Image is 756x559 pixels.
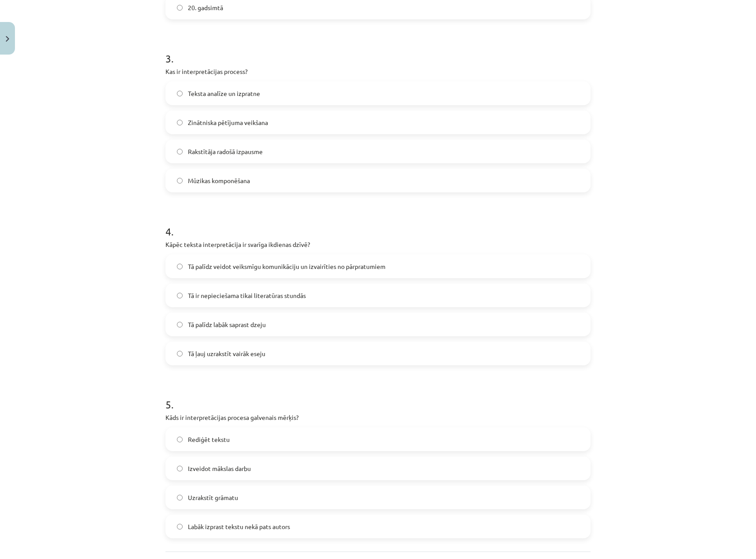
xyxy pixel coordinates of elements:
input: Teksta analīze un izpratne [177,91,183,96]
input: Tā ir nepieciešama tikai literatūras stundās [177,293,183,298]
span: Tā ir nepieciešama tikai literatūras stundās [188,291,306,300]
input: Tā palīdz labāk saprast dzeju [177,322,183,327]
input: Rediģēt tekstu [177,437,183,442]
span: Zinātniska pētījuma veikšana [188,118,268,127]
span: Mūzikas komponēšana [188,176,250,185]
p: Kāds ir interpretācijas procesa galvenais mērķis? [165,413,591,422]
p: Kāpēc teksta interpretācija ir svarīga ikdienas dzīvē? [165,240,591,249]
input: Zinātniska pētījuma veikšana [177,120,183,125]
h1: 3 . [165,37,591,64]
input: Tā palīdz veidot veiksmīgu komunikāciju un izvairīties no pārpratumiem [177,264,183,269]
h1: 5 . [165,383,591,410]
span: Tā ļauj uzrakstīt vairāk eseju [188,349,265,358]
span: 20. gadsimtā [188,3,223,12]
span: Labāk izprast tekstu nekā pats autors [188,522,290,531]
span: Tā palīdz labāk saprast dzeju [188,320,266,329]
span: Uzrakstīt grāmatu [188,493,238,502]
input: 20. gadsimtā [177,5,183,11]
span: Izveidot mākslas darbu [188,464,251,473]
input: Tā ļauj uzrakstīt vairāk eseju [177,351,183,357]
span: Tā palīdz veidot veiksmīgu komunikāciju un izvairīties no pārpratumiem [188,262,385,271]
span: Teksta analīze un izpratne [188,89,260,98]
h1: 4 . [165,210,591,237]
span: Rakstītāja radošā izpausme [188,147,263,156]
input: Uzrakstīt grāmatu [177,495,183,500]
input: Mūzikas komponēšana [177,178,183,184]
img: icon-close-lesson-0947bae3869378f0d4975bcd49f059093ad1ed9edebbc8119c70593378902aed.svg [6,36,9,42]
span: Rediģēt tekstu [188,435,230,444]
input: Izveidot mākslas darbu [177,466,183,471]
input: Rakstītāja radošā izpausme [177,149,183,154]
p: Kas ir interpretācijas process? [165,67,591,76]
input: Labāk izprast tekstu nekā pats autors [177,524,183,530]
